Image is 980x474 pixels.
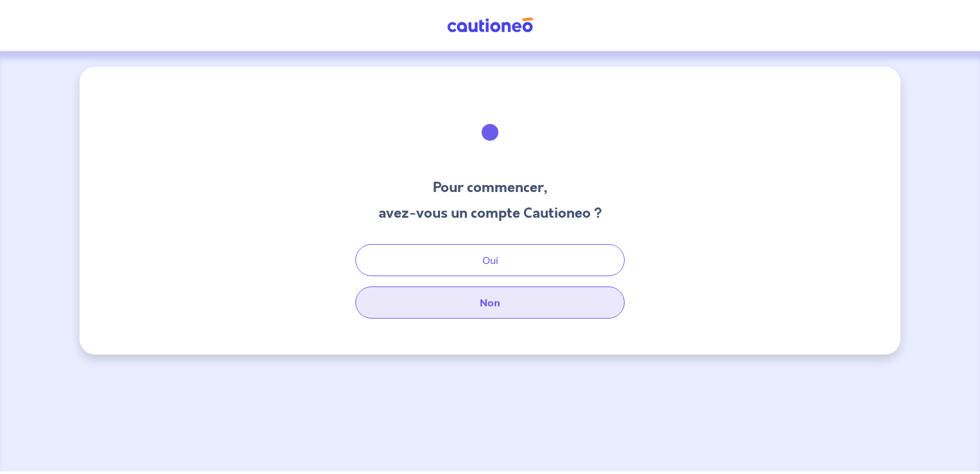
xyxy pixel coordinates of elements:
[355,244,625,276] button: Oui
[455,98,525,167] img: illu_welcome.svg
[442,17,538,33] img: Cautioneo
[355,286,625,319] button: Non
[378,177,602,198] h3: Pour commencer,
[378,203,602,224] h3: avez-vous un compte Cautioneo ?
